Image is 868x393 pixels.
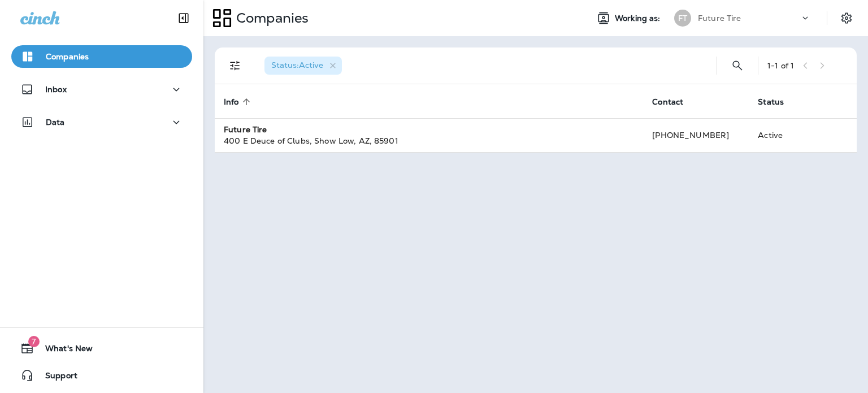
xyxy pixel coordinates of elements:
[674,10,691,27] div: FT
[11,364,192,387] button: Support
[34,344,93,357] span: What's New
[767,61,794,70] div: 1 - 1 of 1
[11,45,192,68] button: Companies
[698,14,741,23] p: Future Tire
[11,78,192,101] button: Inbox
[34,371,77,385] span: Support
[615,14,663,23] span: Working as:
[758,97,798,107] span: Status
[749,118,814,152] td: Active
[652,97,683,107] span: Contact
[224,135,634,146] div: 400 E Deuce of Clubs , Show Low , AZ , 85901
[224,97,254,107] span: Info
[46,118,65,127] p: Data
[11,111,192,133] button: Data
[264,57,342,75] div: Status:Active
[168,7,199,29] button: Collapse Sidebar
[224,124,267,135] strong: Future Tire
[758,97,784,107] span: Status
[643,118,749,152] td: [PHONE_NUMBER]
[726,54,749,77] button: Search Companies
[224,54,246,77] button: Filters
[46,52,89,61] p: Companies
[836,8,857,28] button: Settings
[224,97,239,107] span: Info
[271,60,323,70] span: Status : Active
[28,336,40,347] span: 7
[652,97,698,107] span: Contact
[232,10,309,27] p: Companies
[11,337,192,360] button: 7What's New
[45,85,67,94] p: Inbox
